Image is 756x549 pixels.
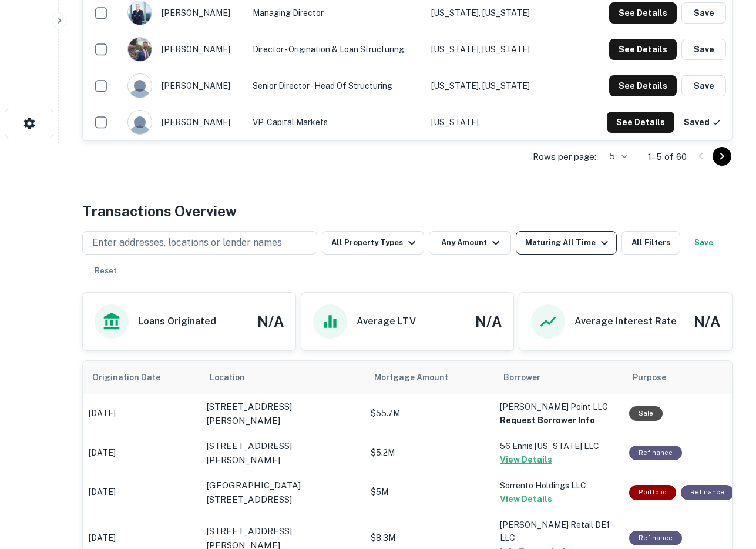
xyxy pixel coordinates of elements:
[648,150,687,164] p: 1–5 of 60
[371,447,488,459] p: $5.2M
[210,370,260,384] span: Location
[429,231,511,255] button: Any Amount
[138,314,216,329] h6: Loans Originated
[516,231,617,255] button: Maturing All Time
[494,361,623,394] th: Borrower
[500,440,617,453] p: 56 Ennis [US_STATE] LLC
[681,39,726,60] button: Save
[609,75,677,96] button: See Details
[623,361,740,394] th: Purpose
[500,453,552,467] button: View Details
[206,400,359,427] a: [STREET_ADDRESS][PERSON_NAME]
[89,407,194,420] p: [DATE]
[629,406,663,421] div: Sale
[89,532,194,544] p: [DATE]
[322,231,424,255] button: All Property Types
[127,1,241,25] div: [PERSON_NAME]
[500,518,617,544] p: [PERSON_NAME] Retail DE1 LLC
[425,68,589,104] td: [US_STATE], [US_STATE]
[621,231,680,255] button: All Filters
[128,111,152,134] img: 9c8pery4andzj6ohjkjp54ma2
[127,73,241,98] div: [PERSON_NAME]
[200,361,365,394] th: Location
[92,236,282,250] p: Enter addresses, locations or lender names
[257,311,284,332] h4: N/A
[128,38,152,61] img: 1678219399694
[500,413,595,427] button: Request Borrower Info
[601,148,629,165] div: 5
[500,492,552,506] button: View Details
[500,479,617,492] p: Sorrento Holdings LLC
[127,110,241,135] div: [PERSON_NAME]
[82,200,237,222] h4: Transactions Overview
[89,447,194,459] p: [DATE]
[127,37,241,62] div: [PERSON_NAME]
[128,74,152,98] img: 9c8pery4andzj6ohjkjp54ma2
[697,455,756,511] iframe: Chat Widget
[713,147,731,166] button: Go to next page
[679,112,726,133] button: Saved
[609,39,677,60] button: See Details
[89,486,194,498] p: [DATE]
[206,439,359,467] a: [STREET_ADDRESS][PERSON_NAME]
[371,532,488,544] p: $8.3M
[525,236,611,250] div: Maturing All Time
[633,370,681,384] span: Purpose
[629,446,682,460] div: This loan purpose was for refinancing
[247,104,425,140] td: VP, Capital Markets
[371,407,488,420] p: $55.7M
[574,314,677,329] h6: Average Interest Rate
[503,370,540,384] span: Borrower
[357,314,416,329] h6: Average LTV
[128,1,152,25] img: 1698419587072
[247,31,425,68] td: Director - Origination & Loan Structuring
[629,485,676,500] div: This is a portfolio loan with 3 properties
[87,259,125,283] button: Reset
[475,311,502,332] h4: N/A
[425,104,589,140] td: [US_STATE]
[371,486,488,498] p: $5M
[609,2,677,24] button: See Details
[365,361,494,394] th: Mortgage Amount
[500,400,617,413] p: [PERSON_NAME] Point LLC
[681,2,726,24] button: Save
[694,311,720,332] h4: N/A
[629,531,682,545] div: This loan purpose was for refinancing
[425,31,589,68] td: [US_STATE], [US_STATE]
[533,150,596,164] p: Rows per page:
[82,231,317,255] button: Enter addresses, locations or lender names
[92,370,176,384] span: Origination Date
[685,231,723,255] button: Save your search to get updates of matches that match your search criteria.
[607,112,674,133] button: See Details
[206,478,359,506] a: [GEOGRAPHIC_DATA][STREET_ADDRESS]
[247,68,425,104] td: Senior Director - Head of Structuring
[681,75,726,96] button: Save
[83,361,200,394] th: Origination Date
[374,370,463,384] span: Mortgage Amount
[681,485,734,500] div: This loan purpose was for refinancing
